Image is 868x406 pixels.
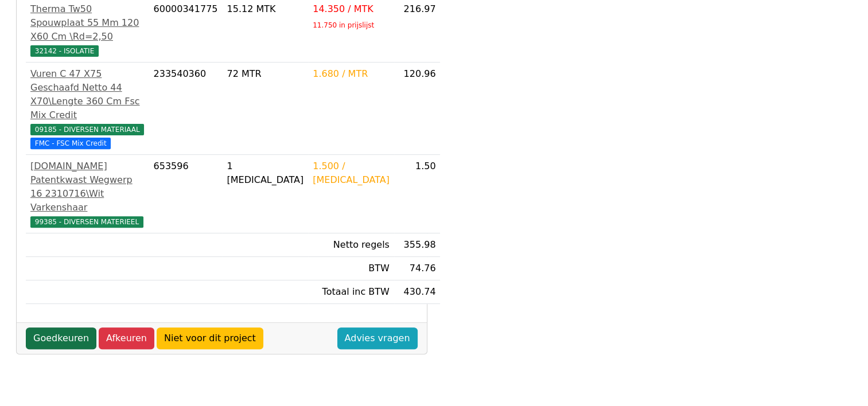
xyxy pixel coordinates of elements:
a: Vuren C 47 X75 Geschaafd Netto 44 X70\Lengte 360 Cm Fsc Mix Credit09185 - DIVERSEN MATERIAAL FMC ... [30,67,144,150]
span: 99385 - DIVERSEN MATERIEEL [30,216,143,228]
div: Vuren C 47 X75 Geschaafd Netto 44 X70\Lengte 360 Cm Fsc Mix Credit [30,67,144,122]
div: 15.12 MTK [227,2,303,16]
sub: 11.750 in prijslijst [313,21,374,29]
td: 653596 [149,155,222,233]
td: Totaal inc BTW [308,280,394,304]
div: Therma Tw50 Spouwplaat 55 Mm 120 X60 Cm \Rd=2,50 [30,2,144,44]
div: 1.680 / MTR [313,67,390,81]
span: 09185 - DIVERSEN MATERIAAL [30,124,144,135]
td: 430.74 [394,280,441,304]
td: 74.76 [394,257,441,280]
td: 120.96 [394,63,441,155]
td: 233540360 [149,63,222,155]
a: Goedkeuren [26,327,96,349]
a: Advies vragen [337,327,418,349]
td: Netto regels [308,233,394,257]
td: 355.98 [394,233,441,257]
td: BTW [308,257,394,280]
span: FMC - FSC Mix Credit [30,138,111,149]
div: 14.350 / MTK [313,2,390,16]
div: 1.500 / [MEDICAL_DATA] [313,159,390,187]
a: [DOMAIN_NAME] Patentkwast Wegwerp 16 2310716\Wit Varkenshaar99385 - DIVERSEN MATERIEEL [30,159,144,228]
a: Niet voor dit project [157,327,263,349]
span: 32142 - ISOLATIE [30,45,99,57]
div: 72 MTR [227,67,303,81]
a: Afkeuren [99,327,154,349]
a: Therma Tw50 Spouwplaat 55 Mm 120 X60 Cm \Rd=2,5032142 - ISOLATIE [30,2,144,57]
div: 1 [MEDICAL_DATA] [227,159,303,187]
td: 1.50 [394,155,441,233]
div: [DOMAIN_NAME] Patentkwast Wegwerp 16 2310716\Wit Varkenshaar [30,159,144,214]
